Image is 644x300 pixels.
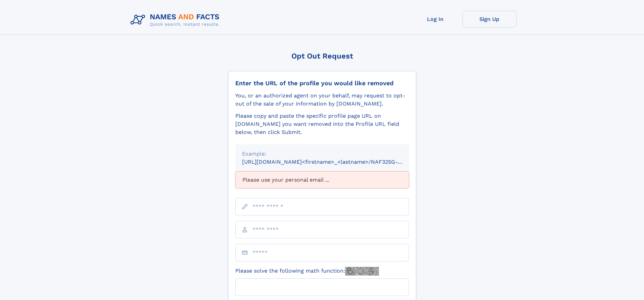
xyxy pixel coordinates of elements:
div: Opt Out Request [228,52,416,60]
a: Sign Up [462,11,517,27]
label: Please solve the following math function: [235,267,379,276]
div: Please copy and paste the specific profile page URL on [DOMAIN_NAME] you want removed into the Pr... [235,112,409,136]
img: Logo Names and Facts [128,11,225,29]
div: Please use your personal email ... [235,171,409,188]
a: Log In [408,11,462,27]
div: You, or an authorized agent on your behalf, may request to opt-out of the sale of your informatio... [235,92,409,108]
small: [URL][DOMAIN_NAME]<firstname>_<lastname>/NAF325G-xxxxxxxx [242,159,422,165]
div: Example: [242,150,402,158]
div: Enter the URL of the profile you would like removed [235,79,409,87]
